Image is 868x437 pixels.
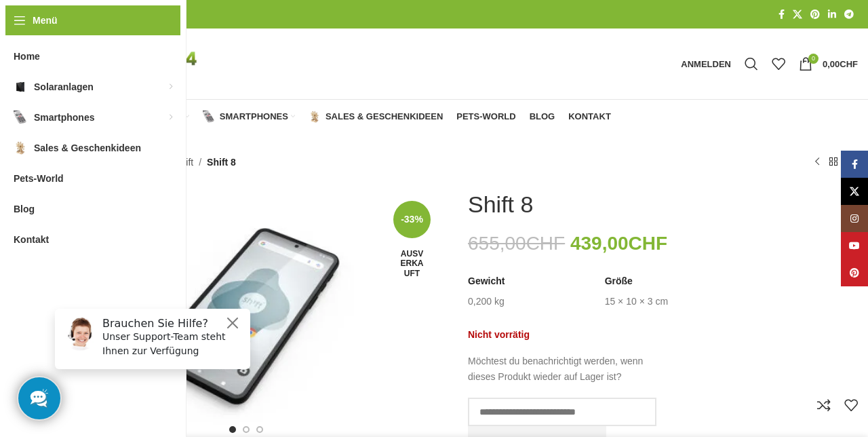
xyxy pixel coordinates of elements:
[14,166,64,191] span: Pets-World
[207,155,236,170] span: Shift 8
[841,232,868,259] a: YouTube Social Link
[58,32,198,60] p: Unser Support-Team steht Ihnen zur Verfügung
[840,59,858,69] span: CHF
[468,295,505,309] td: 0,200 kg
[841,259,868,286] a: Pinterest Social Link
[605,295,668,309] td: 15 × 10 × 3 cm
[840,5,858,24] a: Telegram Social Link
[33,13,58,28] span: Menü
[681,60,731,69] span: Anmelden
[808,54,818,64] span: 0
[34,136,141,160] span: Sales & Geschenkideen
[823,59,858,69] bdi: 0,00
[44,103,618,130] div: Hauptnavigation
[309,111,321,123] img: Sales & Geschenkideen
[629,233,668,254] span: CHF
[229,426,236,433] li: Go to slide 1
[789,5,806,24] a: X Social Link
[841,151,868,178] a: Facebook Social Link
[14,80,27,94] img: Solaranlagen
[468,275,505,288] span: Gewicht
[34,105,94,130] span: Smartphones
[809,154,825,170] a: Vorheriges Produkt
[58,19,198,32] h6: Brauchen Sie Hilfe?
[468,233,565,254] bdi: 655,00
[792,50,865,77] a: 0 0,00CHF
[468,354,656,384] p: Möchtest du benachrichtigt werden, wenn dieses Produkt wieder auf Lager ist?
[456,111,515,122] span: Pets-World
[738,50,765,77] a: Suche
[605,275,633,288] span: Größe
[19,19,53,53] img: Customer service
[14,227,49,252] span: Kontakt
[841,178,868,205] a: X Social Link
[674,50,738,77] a: Anmelden
[203,111,215,123] img: Smartphones
[309,103,443,130] a: Sales & Geschenkideen
[468,329,656,341] p: Nicht vorrätig
[14,197,35,221] span: Blog
[570,233,667,254] bdi: 439,00
[468,191,533,218] h1: Shift 8
[393,201,431,238] span: -33%
[14,111,27,124] img: Smartphones
[220,111,288,122] span: Smartphones
[468,275,858,308] table: Produktdetails
[526,233,566,254] span: CHF
[14,44,40,69] span: Home
[568,103,611,130] a: Kontakt
[14,141,27,155] img: Sales & Geschenkideen
[774,5,789,24] a: Facebook Social Link
[243,426,250,433] li: Go to slide 2
[203,103,295,130] a: Smartphones
[91,103,189,130] a: Solaranlagen
[34,75,94,99] span: Solaranlagen
[51,155,236,170] nav: Breadcrumb
[530,103,555,130] a: Blog
[568,111,611,122] span: Kontakt
[530,111,555,122] span: Blog
[456,103,515,130] a: Pets-World
[180,17,197,33] button: Close
[256,426,263,433] li: Go to slide 3
[824,5,840,24] a: LinkedIn Social Link
[765,50,792,77] div: Meine Wunschliste
[806,5,824,24] a: Pinterest Social Link
[841,205,868,232] a: Instagram Social Link
[325,111,443,122] span: Sales & Geschenkideen
[393,245,431,282] span: Ausverkauft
